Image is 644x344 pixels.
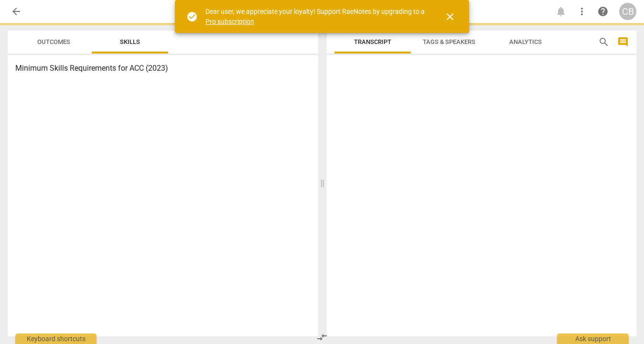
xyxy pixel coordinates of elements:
div: Dear user, we appreciate your loyalty! Support RaeNotes by upgrading to a [205,7,427,26]
span: arrow_back [11,6,22,17]
div: Ask support [557,333,629,344]
span: Transcript [354,38,391,45]
span: Skills [120,38,140,45]
span: more_vert [576,6,588,17]
span: Tags & Speakers [423,38,475,45]
span: Analytics [509,38,542,45]
button: Close [439,5,462,28]
button: Search [596,34,612,50]
span: search [598,36,610,48]
a: Help [594,3,612,20]
span: close [444,11,456,22]
a: Pro subscription [205,18,254,25]
div: Keyboard shortcuts [15,333,97,344]
span: comment [617,36,629,48]
span: check_circle [186,11,198,22]
h3: Minimum Skills Requirements for ACC (2023) [15,63,311,74]
span: compare_arrows [316,332,328,343]
button: Show/Hide comments [615,34,631,50]
span: Outcomes [37,38,70,45]
span: help [597,6,609,17]
button: CB [619,3,636,20]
